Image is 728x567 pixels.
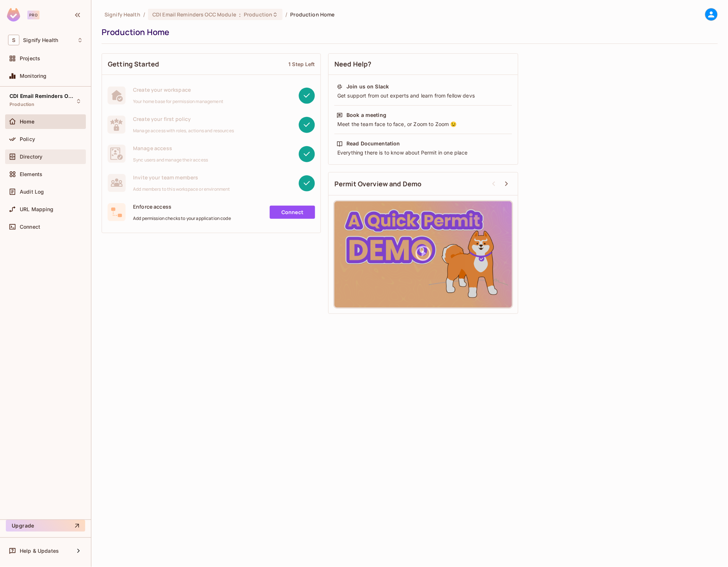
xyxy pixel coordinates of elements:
span: Create your first policy [133,115,234,122]
span: Manage access [133,145,208,152]
span: Production [244,11,272,18]
span: URL Mapping [20,206,54,212]
li: / [285,11,287,18]
span: : [239,12,241,18]
div: Join us on Slack [346,83,389,90]
span: Need Help? [334,60,372,69]
span: Policy [20,136,35,142]
span: CDI Email Reminders OCC Module [152,11,236,18]
a: Connect [270,206,315,219]
span: Permit Overview and Demo [334,179,422,189]
span: Your home base for permission management [133,99,223,104]
button: Upgrade [6,520,85,532]
span: Invite your team members [133,174,230,181]
span: Directory [20,154,42,160]
li: / [143,11,145,18]
span: Add members to this workspace or environment [133,186,230,192]
img: SReyMgAAAABJRU5ErkJggg== [7,8,20,22]
span: S [8,35,19,45]
div: Get support from out experts and learn from fellow devs [337,92,510,99]
div: Everything there is to know about Permit in one place [337,149,510,156]
span: Create your workspace [133,86,223,93]
span: Monitoring [20,73,47,79]
div: 1 Step Left [288,61,315,68]
span: Elements [20,171,42,177]
span: Audit Log [20,189,44,195]
span: Connect [20,224,40,230]
div: Production Home [102,27,714,38]
span: Projects [20,56,40,61]
span: Home [20,119,35,125]
span: Production Home [291,11,335,18]
span: Add permission checks to your application code [133,216,231,221]
span: Production [10,102,35,107]
span: the active workspace [105,11,140,18]
span: Manage access with roles, actions and resources [133,128,234,134]
span: Workspace: Signify Health [23,37,58,43]
div: Pro [27,11,39,19]
span: Getting Started [108,60,159,69]
div: Book a meeting [346,111,386,119]
div: Meet the team face to face, or Zoom to Zoom 😉 [337,121,510,128]
span: Help & Updates [20,548,59,554]
div: Read Documentation [346,140,400,147]
span: Enforce access [133,203,231,210]
span: CDI Email Reminders OCC Module [10,93,75,99]
span: Sync users and manage their access [133,157,208,163]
